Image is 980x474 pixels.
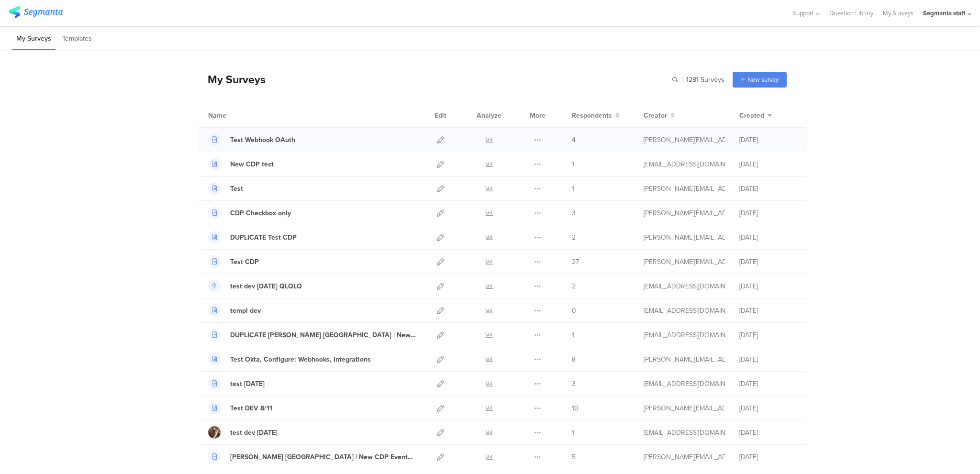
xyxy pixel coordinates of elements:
[230,184,243,194] div: Test
[572,452,576,462] span: 5
[208,255,259,268] a: Test CDP
[739,208,797,218] div: [DATE]
[572,428,574,438] span: 1
[572,330,574,340] span: 1
[208,402,272,414] a: Test DEV 8/11
[644,232,725,243] div: riel@segmanta.com
[572,281,576,291] span: 2
[230,232,297,243] div: DUPLICATE Test CDP
[739,306,797,316] div: [DATE]
[430,103,451,127] div: Edit
[475,103,503,127] div: Analyze
[644,452,725,462] div: raymund@segmanta.com
[572,354,576,364] span: 8
[739,159,797,169] div: [DATE]
[644,159,725,169] div: svyatoslav@segmanta.com
[739,135,797,145] div: [DATE]
[572,110,620,121] button: Respondents
[208,353,371,365] a: Test Okta, Configure: Webhooks, Integrations
[644,135,725,145] div: riel@segmanta.com
[198,71,266,88] div: My Surveys
[739,354,797,364] div: [DATE]
[230,208,291,218] div: CDP Checkbox only
[230,306,261,316] div: templ dev
[739,403,797,413] div: [DATE]
[739,232,797,243] div: [DATE]
[12,28,56,50] li: My Surveys
[644,306,725,316] div: eliran@segmanta.com
[739,330,797,340] div: [DATE]
[208,377,265,390] a: test [DATE]
[792,9,813,18] span: Support
[572,110,612,121] span: Respondents
[208,280,302,292] a: test dev [DATE] QLQLQ
[230,452,416,462] div: Nevin NC | New CDP Events, sgrd
[230,281,302,291] div: test dev aug 11 QLQLQ
[572,208,576,218] span: 3
[739,257,797,267] div: [DATE]
[208,133,295,146] a: Test Webhook OAuth
[572,403,579,413] span: 10
[644,330,725,340] div: svyatoslav@segmanta.com
[208,207,291,219] a: CDP Checkbox only
[644,257,725,267] div: riel@segmanta.com
[208,426,278,439] a: test dev [DATE]
[208,110,266,121] div: Name
[208,304,261,317] a: templ dev
[739,110,772,121] button: Created
[572,135,576,145] span: 4
[644,110,667,121] span: Creator
[230,257,259,267] div: Test CDP
[230,330,416,340] div: DUPLICATE Nevin NC | New CDP Events
[572,306,576,316] span: 0
[230,159,274,169] div: New CDP test
[644,354,725,364] div: raymund@segmanta.com
[739,281,797,291] div: [DATE]
[208,158,274,170] a: New CDP test
[739,110,764,121] span: Created
[739,428,797,438] div: [DATE]
[9,6,63,18] img: segmanta logo
[739,379,797,389] div: [DATE]
[572,232,576,243] span: 2
[680,75,684,85] span: |
[644,184,725,194] div: raymund@segmanta.com
[644,403,725,413] div: raymund@segmanta.com
[230,428,278,438] div: test dev mon 11 aug
[747,75,779,84] span: New survey
[739,452,797,462] div: [DATE]
[58,28,96,50] li: Templates
[644,379,725,389] div: channelle@segmanta.com
[230,354,371,364] div: Test Okta, Configure: Webhooks, Integrations
[739,184,797,194] div: [DATE]
[208,231,297,243] a: DUPLICATE Test CDP
[208,182,243,195] a: Test
[230,135,295,145] div: Test Webhook OAuth
[208,329,416,341] a: DUPLICATE [PERSON_NAME] [GEOGRAPHIC_DATA] | New CDP Events
[208,451,416,463] a: [PERSON_NAME] [GEOGRAPHIC_DATA] | New CDP Events, sgrd
[572,184,574,194] span: 1
[644,208,725,218] div: riel@segmanta.com
[572,257,579,267] span: 27
[572,159,574,169] span: 1
[644,110,675,121] button: Creator
[644,428,725,438] div: eliran@segmanta.com
[644,281,725,291] div: eliran@segmanta.com
[230,403,272,413] div: Test DEV 8/11
[686,75,724,85] span: 1281 Surveys
[572,379,576,389] span: 3
[230,379,265,389] div: test 8.11.25
[527,103,548,127] div: More
[923,9,965,18] div: Segmanta staff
